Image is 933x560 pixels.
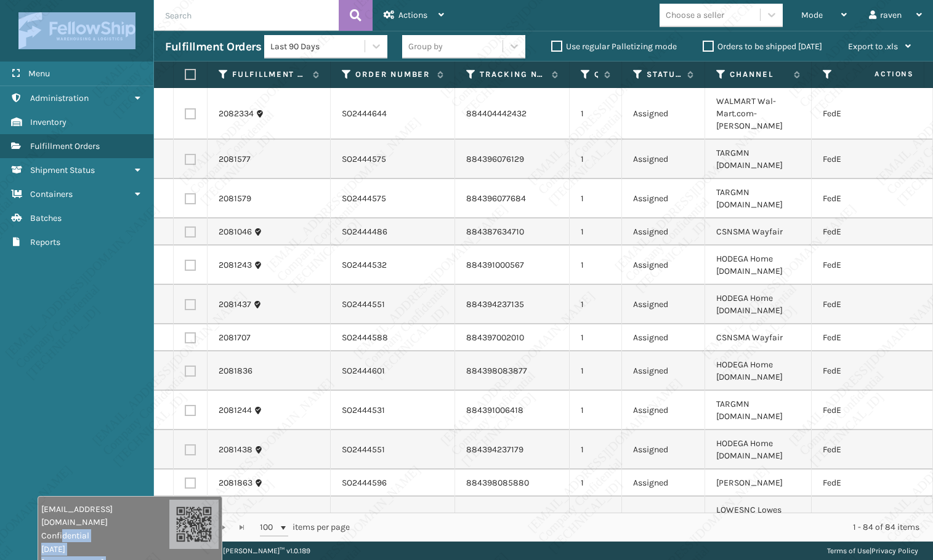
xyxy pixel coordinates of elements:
[165,39,261,54] h3: Fulfillment Orders
[232,69,307,80] label: Fulfillment Order Id
[812,218,929,246] td: FedEx Ground
[570,391,622,430] td: 1
[219,193,251,205] a: 2081579
[622,218,705,246] td: Assigned
[622,391,705,430] td: Assigned
[355,69,431,80] label: Order Number
[570,285,622,324] td: 1
[622,430,705,470] td: Assigned
[331,324,455,351] td: SO2444588
[812,88,929,140] td: FedEx Ground
[30,165,95,175] span: Shipment Status
[594,69,598,80] label: Quantity
[570,470,622,497] td: 1
[466,193,526,204] a: 884396077684
[219,477,252,489] a: 2081863
[466,226,524,237] a: 884387634710
[848,41,898,52] span: Export to .xls
[705,351,812,391] td: HODEGA Home [DOMAIN_NAME]
[219,259,252,271] a: 2081243
[398,10,427,20] span: Actions
[219,404,252,417] a: 2081244
[836,64,921,84] span: Actions
[331,88,455,140] td: SO2444644
[570,140,622,179] td: 1
[812,470,929,497] td: FedEx Ground
[812,179,929,218] td: FedEx Ground
[367,521,919,534] div: 1 - 84 of 84 items
[331,391,455,430] td: SO2444531
[705,218,812,246] td: CSNSMA Wayfair
[570,430,622,470] td: 1
[41,503,169,529] span: [EMAIL_ADDRESS][DOMAIN_NAME]
[41,529,169,542] span: Confidential
[705,140,812,179] td: TARGMN [DOMAIN_NAME]
[812,246,929,285] td: FedEx Ground
[570,497,622,536] td: 1
[466,444,523,455] a: 884394237179
[801,10,823,20] span: Mode
[705,246,812,285] td: HODEGA Home [DOMAIN_NAME]
[570,179,622,218] td: 1
[827,542,918,560] div: |
[551,41,677,52] label: Use regular Palletizing mode
[331,470,455,497] td: SO2444596
[331,285,455,324] td: SO2444551
[705,285,812,324] td: HODEGA Home [DOMAIN_NAME]
[30,237,60,247] span: Reports
[260,521,278,534] span: 100
[622,497,705,536] td: Assigned
[705,391,812,430] td: TARGMN [DOMAIN_NAME]
[812,285,929,324] td: FedEx Ground
[331,246,455,285] td: SO2444532
[705,497,812,536] td: LOWESNC Lowes Companies Inc
[219,365,252,377] a: 2081836
[466,299,524,310] a: 884394237135
[219,153,251,166] a: 2081577
[622,351,705,391] td: Assigned
[260,518,350,537] span: items per page
[705,88,812,140] td: WALMART Wal-Mart.com-[PERSON_NAME]
[219,226,252,238] a: 2081046
[705,324,812,351] td: CSNSMA Wayfair
[622,140,705,179] td: Assigned
[871,546,918,555] a: Privacy Policy
[570,324,622,351] td: 1
[622,324,705,351] td: Assigned
[812,497,929,536] td: FedEx Ground
[666,9,724,22] div: Choose a seller
[812,391,929,430] td: FedEx Ground
[30,141,100,151] span: Fulfillment Orders
[622,246,705,285] td: Assigned
[331,140,455,179] td: SO2444575
[622,470,705,497] td: Assigned
[30,117,67,127] span: Inventory
[30,213,62,223] span: Batches
[18,12,135,49] img: logo
[622,88,705,140] td: Assigned
[705,470,812,497] td: [PERSON_NAME]
[466,405,523,415] a: 884391006418
[30,189,73,199] span: Containers
[466,366,527,376] a: 884398083877
[812,430,929,470] td: FedEx Ground
[331,218,455,246] td: SO2444486
[466,108,527,119] a: 884404442432
[169,542,310,560] p: Copyright 2023 [PERSON_NAME]™ v 1.0.189
[219,510,252,522] a: 2081855
[219,444,252,456] a: 2081438
[570,218,622,246] td: 1
[219,108,254,120] a: 2082334
[570,351,622,391] td: 1
[28,68,50,79] span: Menu
[30,93,89,103] span: Administration
[331,497,455,536] td: SO2444488
[466,511,527,521] a: 884398087666
[622,285,705,324] td: Assigned
[466,332,524,343] a: 884397002010
[466,478,529,488] a: 884398085880
[570,246,622,285] td: 1
[647,69,681,80] label: Status
[331,351,455,391] td: SO2444601
[570,88,622,140] td: 1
